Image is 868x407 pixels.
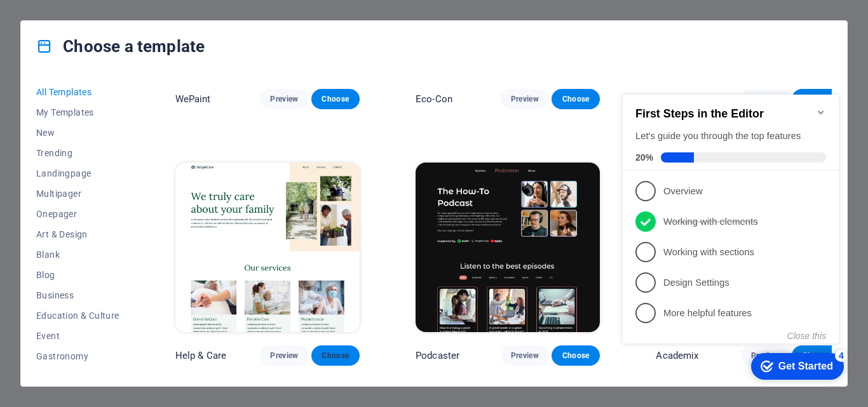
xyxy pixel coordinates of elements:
span: Trending [36,148,119,158]
span: Choose [322,350,349,361]
button: My Templates [36,102,119,123]
span: All Templates [36,87,119,97]
p: More helpful features [46,230,198,244]
div: Get Started [161,284,215,296]
span: Blank [36,250,119,260]
p: Help & Care [175,349,227,362]
div: 4 [217,273,230,286]
span: Multipager [36,189,119,199]
span: My Templates [36,107,119,117]
span: Art & Design [36,229,119,239]
button: Choose [311,345,360,366]
span: 20% [18,76,43,86]
button: All Templates [36,82,119,102]
li: Design Settings [5,191,221,222]
span: Onepager [36,209,119,219]
span: Event [36,331,119,341]
li: Working with sections [5,161,221,191]
span: Blog [36,270,119,280]
span: Choose [562,94,590,104]
span: Business [36,290,119,300]
img: Help & Care [175,163,360,333]
p: Podcaster [416,349,459,362]
button: Multipager [36,183,119,204]
button: Business [36,285,119,305]
span: Choose [562,350,590,361]
img: Podcaster [416,163,600,333]
span: Choose [322,94,349,104]
span: Preview [270,350,298,361]
span: Landingpage [36,168,119,178]
span: Preview [511,94,539,104]
button: Choose [311,89,360,109]
button: Trending [36,143,119,163]
button: Art & Design [36,224,119,244]
button: Blank [36,244,119,265]
button: Preview [501,89,549,109]
button: Landingpage [36,163,119,183]
button: Choose [552,89,600,109]
span: Preview [511,350,539,361]
button: Education & Culture [36,305,119,326]
h2: First Steps in the Editor [18,31,208,44]
li: More helpful features [5,222,221,252]
div: Let's guide you through the top features [18,53,208,67]
span: Gastronomy [36,351,119,361]
p: Overview [46,109,198,122]
p: WePaint [175,93,211,105]
h4: Choose a template [36,36,205,57]
button: Close this [170,255,208,265]
div: Minimize checklist [198,31,208,41]
span: Education & Culture [36,310,119,321]
button: New [36,123,119,143]
p: Design Settings [46,200,198,213]
button: Event [36,326,119,346]
button: Health [36,366,119,387]
li: Overview [5,100,221,130]
button: Gastronomy [36,346,119,366]
button: Choose [552,345,600,366]
button: Preview [260,345,308,366]
span: New [36,128,119,138]
p: Working with sections [46,170,198,183]
button: Preview [260,89,308,109]
button: Preview [501,345,549,366]
button: Onepager [36,204,119,224]
div: Get Started 4 items remaining, 20% complete [133,277,226,304]
p: Working with elements [46,139,198,152]
span: Preview [270,94,298,104]
li: Working with elements [5,130,221,161]
p: Eco-Con [416,93,452,105]
button: Blog [36,265,119,285]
